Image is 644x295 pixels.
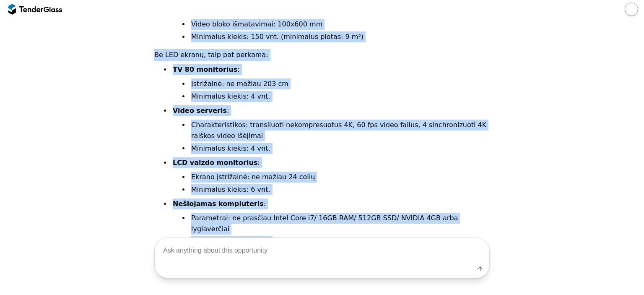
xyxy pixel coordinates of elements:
[190,143,490,154] li: Minimalus kiekis: 4 vnt.
[190,120,490,141] li: Charakteristikos: transliuoti nekompresuotus 4K, 60 fps video failus, 4 sinchronizuoti 4K raiškos...
[173,200,264,208] strong: Nešiojamas kompiuteris
[173,65,237,73] strong: TV 80 monitorius
[190,78,490,89] li: Įstrižainė: ne mažiau 203 cm
[190,213,490,235] li: Parametrai: ne prasčiau Intel Core i7/ 16GB RAM/ 512GB SSD/ NVIDIA 4GB arba lygiaverčiai
[173,159,257,167] strong: LCD vaizdo monitorius
[190,19,490,30] li: Video bloko išmatavimai: 100x600 mm
[190,31,490,42] li: Minimalus kiekis: 150 vnt. (minimalus plotas: 9 m²)
[154,49,490,61] p: Be LED ekranų, taip pat perkama:
[190,172,490,183] li: Ekrano įstrižainė: ne mažiau 24 colių
[171,64,490,102] li: :
[190,184,490,195] li: Minimalus kiekis: 6 vnt.
[171,198,490,247] li: :
[173,107,227,115] strong: Video serveris
[171,157,490,195] li: :
[190,91,490,102] li: Minimalus kiekis: 4 vnt.
[171,105,490,154] li: :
